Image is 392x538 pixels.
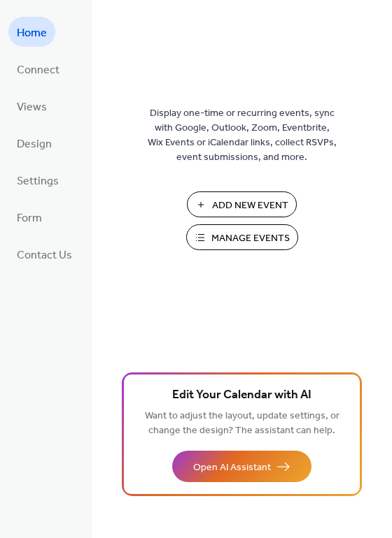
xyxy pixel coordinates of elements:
a: Connect [8,54,68,84]
span: Display one-time or recurring events, sync with Google, Outlook, Zoom, Eventbrite, Wix Events or ... [148,106,337,165]
span: Home [17,22,47,44]
span: Manage Events [211,231,290,246]
span: Edit Your Calendar with AI [172,386,311,405]
span: Settings [17,170,59,192]
button: Add New Event [187,191,297,217]
a: Settings [8,165,67,195]
a: Form [8,202,50,232]
span: Want to adjust the layout, update settings, or change the design? The assistant can help. [145,407,339,440]
button: Manage Events [186,224,298,250]
a: Home [8,17,55,47]
span: Form [17,208,42,229]
a: Contact Us [8,239,80,269]
span: Open AI Assistant [193,460,271,475]
span: Add New Event [212,198,288,213]
span: Views [17,96,47,118]
span: Connect [17,59,59,81]
span: Contact Us [17,245,72,266]
span: Design [17,133,52,155]
a: Design [8,128,60,158]
a: Views [8,91,55,121]
button: Open AI Assistant [172,451,311,482]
